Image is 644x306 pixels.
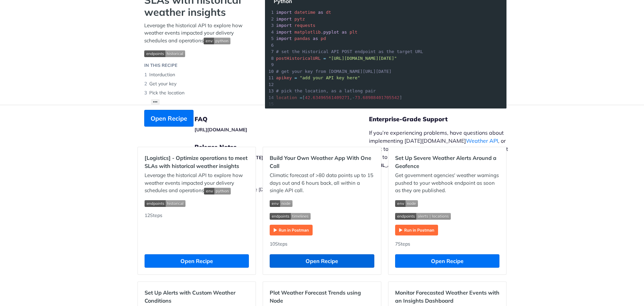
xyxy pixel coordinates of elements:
[144,70,252,79] li: Intorduction
[270,289,374,305] h2: Plot Weather Forecast Trends using Node
[204,37,230,44] span: Expand image
[144,62,177,69] div: IN THIS RECIPE
[395,213,451,220] img: endpoint
[395,200,418,207] img: env
[144,49,252,57] span: Expand image
[270,241,374,248] div: 10 Steps
[145,172,249,194] p: Leverage the historical API to explore how weather events impacted your delivery schedules and op...
[270,226,313,233] a: Expand image
[204,187,231,193] span: Expand image
[270,172,374,194] p: Climatic forecast of >80 data points up to 15 days out and 6 hours back, all within a single API ...
[145,200,185,207] img: endpoint
[195,143,369,151] h5: Release Notes
[151,99,160,105] button: •••
[466,137,498,144] a: Weather API
[204,188,231,194] img: env
[270,212,374,220] span: Expand image
[395,200,499,207] span: Expand image
[270,154,374,170] h2: Build Your Own Weather App With One Call
[395,254,499,268] button: Open Recipe
[395,225,438,235] img: Run in Postman
[270,213,311,220] img: endpoint
[145,289,249,305] h2: Set Up Alerts with Custom Weather Conditions
[145,254,249,268] button: Open Recipe
[144,22,252,45] p: Leverage the historical API to explore how weather events impacted your delivery schedules and op...
[270,200,292,207] img: env
[144,110,194,127] button: Open Recipe
[395,172,499,194] p: Get government agencies' weather warnings pushed to your webhook endpoint as soon as they are pub...
[145,154,249,170] h2: [Logistics] - Optimize operations to meet SLAs with historical weather insights
[270,200,374,207] span: Expand image
[395,226,438,233] a: Expand image
[144,79,252,88] li: Get your key
[204,38,230,44] img: env
[144,88,252,97] li: Pick the location
[270,254,374,268] button: Open Recipe
[395,289,499,305] h2: Monitor Forecasted Weather Events with an Insights Dashboard
[145,200,249,207] span: Expand image
[270,225,313,235] img: Run in Postman
[395,154,499,170] h2: Set Up Severe Weather Alerts Around a Geofence
[144,50,185,57] img: endpoint
[395,212,499,220] span: Expand image
[395,241,499,248] div: 7 Steps
[145,212,249,248] div: 12 Steps
[151,114,187,123] span: Open Recipe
